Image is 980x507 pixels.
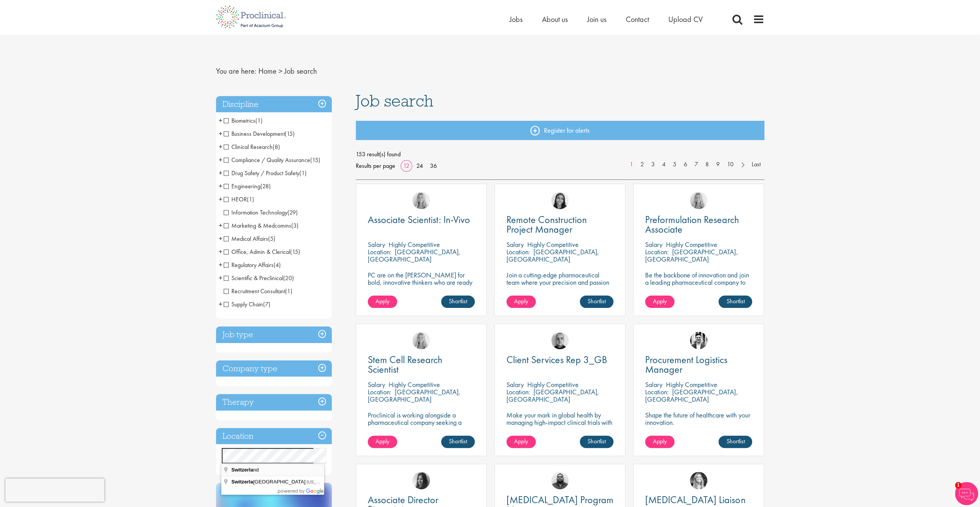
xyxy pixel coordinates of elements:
[291,221,299,230] span: (3)
[506,271,613,301] p: Join a cutting-edge pharmaceutical team where your precision and passion for quality will help sh...
[356,149,764,160] span: 153 result(s) found
[690,192,707,209] img: Shannon Briggs
[645,240,662,249] span: Salary
[658,160,669,169] a: 4
[506,247,530,256] span: Location:
[279,66,282,76] span: >
[690,332,707,349] img: Edward Little
[551,472,569,489] img: Ashley Bennett
[219,298,222,310] span: +
[506,353,607,366] span: Client Services Rep 3_GB
[527,240,579,249] p: Highly Competitive
[219,220,222,231] span: +
[542,14,568,24] span: About us
[216,428,332,444] h3: Location
[224,130,285,138] span: Business Development
[645,247,738,264] p: [GEOGRAPHIC_DATA], [GEOGRAPHIC_DATA]
[580,436,613,448] a: Shortlist
[224,117,263,125] span: Biometrics
[219,167,222,179] span: +
[413,192,430,209] a: Shannon Briggs
[626,14,649,24] a: Contact
[368,411,475,441] p: Proclinical is working alongside a pharmaceutical company seeking a Stem Cell Research Scientist ...
[224,274,283,282] span: Scientific & Preclinical
[368,247,460,264] p: [GEOGRAPHIC_DATA], [GEOGRAPHIC_DATA]
[216,326,332,343] h3: Job type
[224,182,271,190] span: Engineering
[224,287,285,295] span: Recruitment Consultant
[216,66,256,76] span: You are here:
[723,160,737,169] a: 10
[718,296,752,308] a: Shortlist
[224,208,287,216] span: Information Technology
[368,380,385,389] span: Salary
[368,271,475,308] p: PC are on the [PERSON_NAME] for bold, innovative thinkers who are ready to help push the boundari...
[514,437,528,445] span: Apply
[506,436,536,448] a: Apply
[653,297,667,305] span: Apply
[224,143,273,151] span: Clinical Research
[666,240,717,249] p: Highly Competitive
[389,380,440,389] p: Highly Competitive
[506,380,524,389] span: Salary
[551,192,569,209] img: Eloise Coly
[310,156,320,164] span: (15)
[645,213,739,236] span: Preformulation Research Associate
[219,154,222,166] span: +
[224,195,247,203] span: HEOR
[645,380,662,389] span: Salary
[645,271,752,301] p: Be the backbone of innovation and join a leading pharmaceutical company to help keep life-changin...
[224,274,294,282] span: Scientific & Preclinical
[527,380,579,389] p: Highly Competitive
[427,162,440,170] a: 36
[284,66,317,76] span: Job search
[224,235,268,243] span: Medical Affairs
[647,160,659,169] a: 3
[506,387,599,404] p: [GEOGRAPHIC_DATA], [GEOGRAPHIC_DATA]
[668,14,703,24] span: Upload CV
[356,160,395,172] span: Results per page
[389,240,440,249] p: Highly Competitive
[224,248,290,256] span: Office, Admin & Clerical
[690,472,707,489] img: Manon Fuller
[401,162,412,170] a: 12
[255,117,263,125] span: (1)
[645,355,752,374] a: Procurement Logistics Manager
[368,387,391,396] span: Location:
[506,247,599,264] p: [GEOGRAPHIC_DATA], [GEOGRAPHIC_DATA]
[645,215,752,234] a: Preformulation Research Associate
[224,182,260,190] span: Engineering
[290,248,300,256] span: (15)
[285,130,295,138] span: (15)
[510,14,523,24] span: Jobs
[580,296,613,308] a: Shortlist
[219,141,222,152] span: +
[748,160,764,169] a: Last
[368,355,475,374] a: Stem Cell Research Scientist
[216,96,332,113] h3: Discipline
[216,394,332,411] h3: Therapy
[224,287,292,295] span: Recruitment Consultant
[287,208,298,216] span: (29)
[299,169,307,177] span: (1)
[691,160,702,169] a: 7
[587,14,606,24] span: Join us
[224,169,299,177] span: Drug Safety / Product Safety
[368,387,460,404] p: [GEOGRAPHIC_DATA], [GEOGRAPHIC_DATA]
[356,90,433,111] span: Job search
[645,436,674,448] a: Apply
[258,66,277,76] a: breadcrumb link
[506,411,613,433] p: Make your mark in global health by managing high-impact clinical trials with a leading CRO.
[283,274,294,282] span: (20)
[645,493,745,506] span: [MEDICAL_DATA] Liaison
[368,353,442,376] span: Stem Cell Research Scientist
[219,193,222,205] span: +
[645,387,738,404] p: [GEOGRAPHIC_DATA], [GEOGRAPHIC_DATA]
[712,160,724,169] a: 9
[356,121,764,140] a: Register for alerts
[260,182,271,190] span: (28)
